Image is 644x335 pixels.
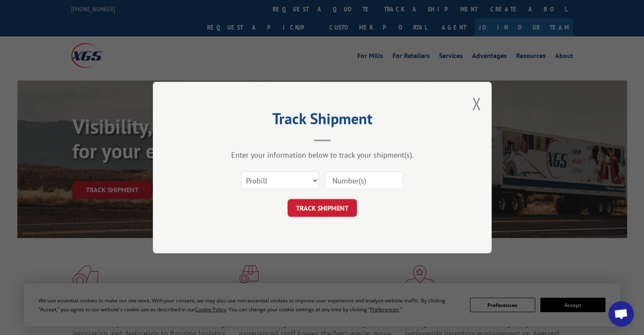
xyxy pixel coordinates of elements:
[608,301,634,327] div: Open chat
[195,113,449,129] h2: Track Shipment
[472,92,481,115] button: Close modal
[287,199,357,217] button: TRACK SHIPMENT
[195,150,449,160] div: Enter your information below to track your shipment(s).
[325,172,403,189] input: Number(s)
